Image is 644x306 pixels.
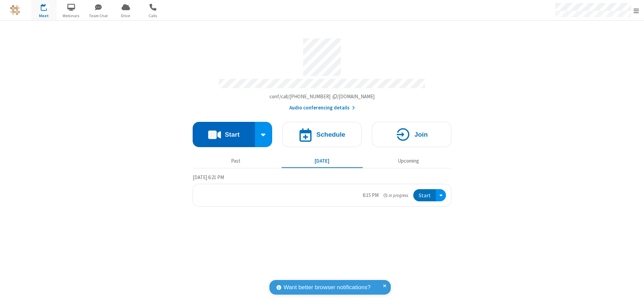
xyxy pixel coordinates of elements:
[195,155,277,167] button: Past
[363,192,379,199] div: 6:15 PM
[413,189,436,202] button: Start
[193,174,224,180] span: [DATE] 6:21 PM
[414,131,428,138] h4: Join
[282,122,362,147] button: Schedule
[193,122,255,147] button: Start
[368,155,449,167] button: Upcoming
[269,93,375,100] span: Copy my meeting room link
[284,283,371,292] span: Want better browser notifications?
[86,13,111,19] span: Team Chat
[289,104,355,112] button: Audio conferencing details
[59,13,84,19] span: Webinars
[193,173,451,207] section: Today's Meetings
[31,13,57,19] span: Meet
[140,13,166,19] span: Calls
[282,155,363,167] button: [DATE]
[225,131,239,138] h4: Start
[316,131,345,138] h4: Schedule
[436,189,446,202] div: Open menu
[255,122,272,147] div: Start conference options
[193,33,451,112] section: Account details
[45,4,50,9] div: 1
[269,93,375,101] button: Copy my meeting room linkCopy my meeting room link
[10,5,20,15] img: QA Selenium DO NOT DELETE OR CHANGE
[113,13,138,19] span: Drive
[372,122,451,147] button: Join
[384,192,408,199] em: in progress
